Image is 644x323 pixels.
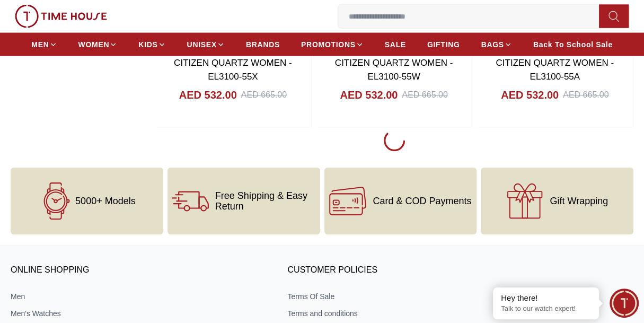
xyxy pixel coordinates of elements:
[481,35,511,54] a: BAGS
[501,304,591,313] p: Talk to our watch expert!
[481,39,504,50] span: BAGS
[563,89,608,101] div: AED 665.00
[75,196,136,206] span: 5000+ Models
[373,196,471,206] span: Card & COD Payments
[187,35,225,54] a: UNISEX
[241,89,287,101] div: AED 665.00
[138,39,157,50] span: KIDS
[31,39,49,50] span: MEN
[550,196,608,206] span: Gift Wrapping
[385,35,406,54] a: SALE
[301,39,356,50] span: PROMOTIONS
[501,293,591,303] div: Hey there!
[78,35,118,54] a: WOMEN
[11,291,264,302] a: Men
[246,35,280,54] a: BRANDS
[427,35,460,54] a: GIFTING
[78,39,110,50] span: WOMEN
[215,190,316,212] span: Free Shipping & Easy Return
[287,291,541,302] a: Terms Of Sale
[179,88,237,102] h4: AED 532.00
[287,263,541,278] h3: CUSTOMER POLICIES
[187,39,217,50] span: UNISEX
[427,39,460,50] span: GIFTING
[138,35,165,54] a: KIDS
[174,58,292,82] a: CITIZEN QUARTZ WOMEN - EL3100-55X
[385,39,406,50] span: SALE
[501,88,559,102] h4: AED 532.00
[246,39,280,50] span: BRANDS
[340,88,398,102] h4: AED 532.00
[11,263,264,278] h3: ONLINE SHOPPING
[11,308,264,319] a: Men's Watches
[402,89,447,101] div: AED 665.00
[287,308,541,319] a: Terms and conditions
[610,289,639,318] div: Chat Widget
[31,35,57,54] a: MEN
[533,39,613,50] span: Back To School Sale
[301,35,364,54] a: PROMOTIONS
[533,35,613,54] a: Back To School Sale
[496,58,614,82] a: CITIZEN QUARTZ WOMEN - EL3100-55A
[15,5,107,28] img: ...
[335,58,453,82] a: CITIZEN QUARTZ WOMEN - EL3100-55W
